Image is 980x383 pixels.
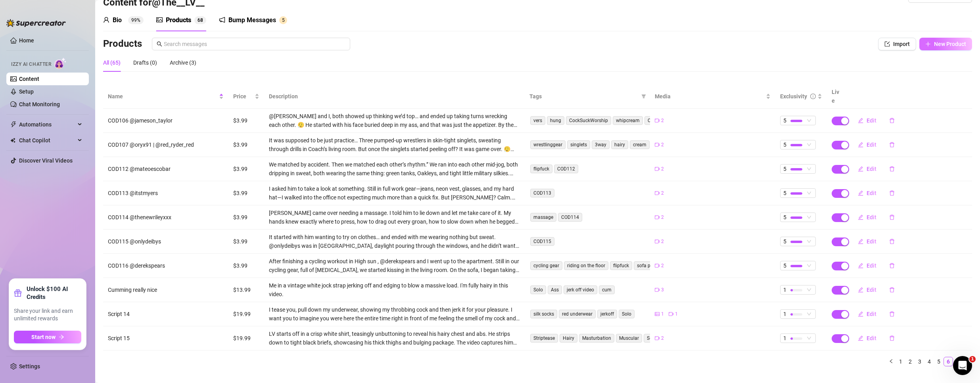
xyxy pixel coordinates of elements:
th: Description [264,84,525,109]
span: Solo [619,310,635,318]
a: Setup [19,88,34,95]
span: Muscular [616,334,642,343]
span: whipcream [613,116,643,125]
td: COD114 @thenewrileyxxx [103,205,228,230]
span: video-camera [655,215,660,220]
span: edit [858,142,863,147]
td: COD107 @oryx91 | @red_ryder_red [103,133,228,157]
span: 2 [661,141,664,149]
td: $3.99 [228,254,264,278]
span: Edit [867,287,876,293]
span: delete [889,287,895,293]
a: 2 [906,357,915,366]
span: cream [630,140,650,149]
span: edit [858,166,863,172]
div: All (65) [103,58,121,67]
th: Media [650,84,775,109]
span: 1 [675,310,678,318]
span: video-camera [655,336,660,341]
span: COD115 [530,237,554,246]
span: 5 [783,165,786,173]
span: Striptease [530,334,558,343]
span: Hairy [560,334,577,343]
span: delete [889,311,895,317]
span: 3way [592,140,610,149]
span: info-circle [810,94,816,99]
sup: 68 [194,16,206,24]
a: 4 [925,357,934,366]
span: 1 [969,356,976,362]
span: Edit [867,142,876,148]
li: 6 [944,357,953,366]
span: Edit [867,117,876,124]
span: video-camera [655,263,660,268]
span: video-camera [655,142,660,147]
button: delete [883,163,901,175]
th: Name [103,84,228,109]
button: delete [883,259,901,272]
span: 2 [661,335,664,342]
span: video-camera [655,287,660,292]
input: Search messages [164,40,345,48]
span: edit [858,311,863,317]
span: cycling gear [530,261,562,270]
button: Edit [852,138,883,151]
span: Edit [867,238,876,245]
button: Start nowarrow-right [14,331,81,343]
div: It started with him wanting to try on clothes… and ended with me wearing nothing but sweat. @only... [269,233,520,250]
span: 5 [783,116,786,125]
span: hung [547,116,564,125]
button: delete [883,114,901,127]
span: singlets [567,140,590,149]
span: COD112 [554,165,578,173]
button: delete [883,332,901,345]
span: delete [889,214,895,220]
button: Edit [852,211,883,224]
img: Chat Copilot [10,138,15,143]
span: 5 [783,213,786,222]
span: delete [889,335,895,341]
a: Content [19,76,39,82]
span: sofa play [634,261,660,270]
span: 1 [783,310,786,318]
td: COD106 @jameson_taylor [103,109,228,133]
span: Edit [867,335,876,341]
span: riding on the floor [564,261,608,270]
div: I asked him to take a look at something. Still in full work gear—jeans, neon vest, glasses, and m... [269,184,520,202]
span: user [103,17,109,23]
button: delete [883,308,901,320]
span: plus [925,41,931,47]
span: edit [858,214,863,220]
a: 5 [934,357,943,366]
span: filter [641,94,646,99]
span: flipfuck [530,165,552,173]
span: cum [599,285,615,294]
div: Drafts (0) [133,58,157,67]
span: 3 [661,286,664,294]
span: 5 [282,17,285,23]
span: hairy [611,140,628,149]
span: left [889,359,894,364]
button: Edit [852,187,883,199]
li: 3 [915,357,924,366]
td: Script 15 [103,326,228,350]
div: Exclusivity [780,92,807,101]
span: delete [889,263,895,268]
span: Edit [867,190,876,196]
span: edit [858,239,863,244]
span: edit [858,190,863,196]
td: Cumming really nice [103,278,228,302]
span: 5 [783,189,786,197]
a: Chat Monitoring [19,101,60,107]
span: 2 [661,190,664,197]
td: $3.99 [228,133,264,157]
td: $3.99 [228,205,264,230]
div: I tease you, pull down my underwear, showing my throbbing cock and then jerk it for your pleasure... [269,305,520,323]
sup: 99% [128,16,144,24]
span: red underwear [559,310,596,318]
span: delete [889,190,895,196]
a: 3 [915,357,924,366]
td: Script 14 [103,302,228,326]
div: Products [166,15,191,25]
img: AI Chatter [54,57,67,69]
